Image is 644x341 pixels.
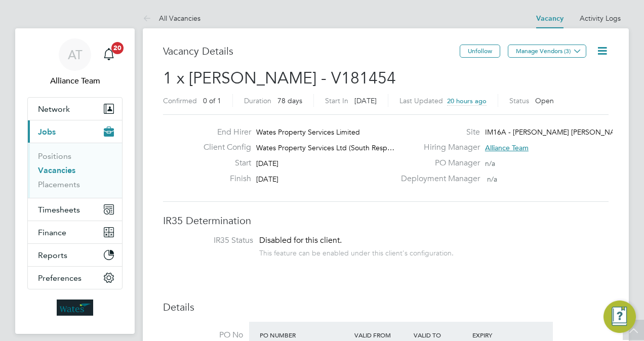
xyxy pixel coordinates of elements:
span: Preferences [38,273,82,283]
span: Timesheets [38,205,80,215]
span: 78 days [277,96,302,105]
label: Finish [195,174,251,184]
span: 20 [111,42,124,54]
button: Unfollow [460,45,500,58]
label: Status [509,96,529,105]
span: Jobs [38,127,56,137]
a: Vacancy [536,14,563,23]
label: Start In [325,96,348,105]
button: Network [28,98,122,120]
span: Open [535,96,554,105]
img: wates-logo-retina.png [57,300,93,316]
span: 20 hours ago [447,97,487,105]
span: [DATE] [256,159,278,168]
span: 0 of 1 [203,96,221,105]
h3: IR35 Determination [163,214,609,227]
span: 1 x [PERSON_NAME] - V181454 [163,68,396,88]
label: Client Config [195,142,251,153]
h3: Details [163,301,609,314]
span: Network [38,104,70,114]
label: IR35 Status [173,235,253,246]
span: Alliance Team [27,75,123,87]
label: Last Updated [399,96,443,105]
a: Positions [38,151,71,161]
span: Disabled for this client. [259,235,342,245]
label: PO Manager [395,158,480,168]
button: Jobs [28,120,122,143]
a: Go to home page [27,300,123,316]
button: Finance [28,221,122,243]
span: [DATE] [256,175,278,184]
span: AT [68,48,83,61]
a: Activity Logs [580,14,621,23]
label: Start [195,158,251,168]
label: Duration [244,96,271,105]
button: Reports [28,244,122,266]
a: ATAlliance Team [27,38,123,87]
label: PO No [163,330,243,340]
button: Preferences [28,267,122,289]
a: Placements [38,180,80,189]
div: This feature can be enabled under this client's configuration. [259,246,454,258]
a: 20 [99,38,119,71]
span: Finance [38,228,66,237]
span: Wates Property Services Ltd (South Resp… [256,143,394,152]
button: Manage Vendors (3) [508,45,586,58]
nav: Main navigation [15,28,135,334]
h3: Vacancy Details [163,45,460,58]
label: End Hirer [195,127,251,138]
span: n/a [487,175,497,184]
span: n/a [485,159,495,168]
span: [DATE] [354,96,377,105]
span: Wates Property Services Limited [256,127,360,137]
label: Deployment Manager [395,174,480,184]
span: Alliance Team [485,143,529,152]
label: Site [395,127,480,138]
a: Vacancies [38,165,75,175]
label: Confirmed [163,96,197,105]
label: Hiring Manager [395,142,480,153]
span: Reports [38,250,67,260]
button: Timesheets [28,198,122,221]
a: All Vacancies [143,14,200,23]
button: Engage Resource Center [603,301,636,333]
div: Jobs [28,143,122,198]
